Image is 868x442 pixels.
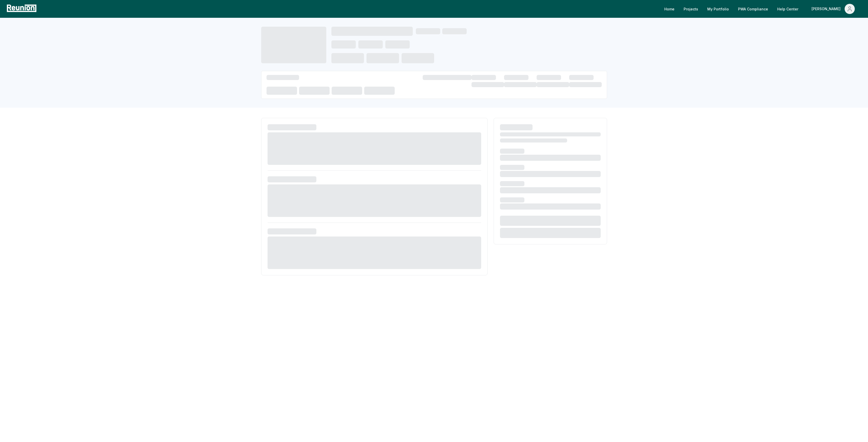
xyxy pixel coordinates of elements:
a: Projects [680,4,702,14]
div: [PERSON_NAME] [812,4,843,14]
nav: Main [660,4,863,14]
a: Help Center [773,4,802,14]
a: PWA Compliance [734,4,772,14]
a: Home [660,4,679,14]
a: My Portfolio [703,4,733,14]
button: [PERSON_NAME] [807,4,859,14]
